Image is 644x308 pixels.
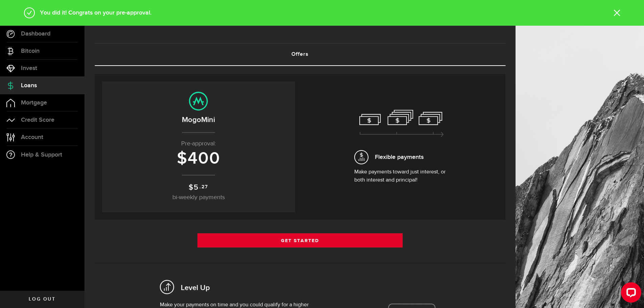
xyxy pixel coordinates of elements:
[354,168,449,184] p: Make payments toward just interest, or both interest and principal!
[197,233,403,247] a: Get Started
[21,31,50,37] span: Dashboard
[95,44,505,65] a: Offers
[189,183,194,192] span: $
[21,134,43,140] span: Account
[21,100,47,106] span: Mortgage
[181,283,210,293] h2: Level Up
[199,183,208,191] sup: .27
[29,297,55,302] span: Log out
[109,139,288,148] p: Pre-approval:
[109,114,288,125] h2: MogoMini
[35,8,614,17] div: You did it! Congrats on your pre-approval.
[616,280,644,308] iframe: LiveChat chat widget
[177,148,188,169] span: $
[188,148,220,169] span: 400
[172,194,225,200] span: bi-weekly payments
[194,183,199,192] span: 5
[21,82,37,89] span: Loans
[21,48,40,54] span: Bitcoin
[95,43,505,66] ul: Tabs Navigation
[375,152,424,162] span: Flexible payments
[21,65,37,71] span: Invest
[21,152,62,158] span: Help & Support
[21,117,54,123] span: Credit Score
